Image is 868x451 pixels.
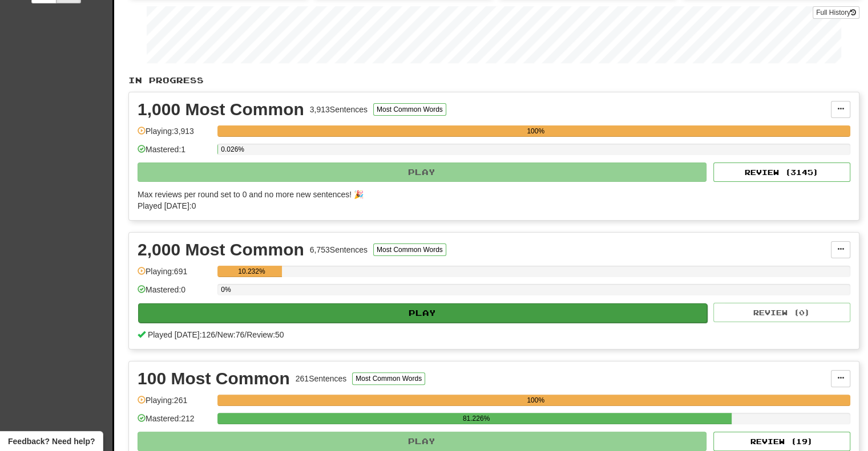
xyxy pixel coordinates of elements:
[713,432,850,451] button: Review (19)
[215,330,217,339] span: /
[138,144,212,162] div: Mastered: 1
[138,303,707,323] button: Play
[296,373,347,384] div: 261 Sentences
[713,303,850,322] button: Review (0)
[138,432,706,451] button: Play
[138,395,212,413] div: Playing: 261
[138,162,706,182] button: Play
[138,266,212,285] div: Playing: 691
[138,101,304,118] div: 1,000 Most Common
[713,162,850,182] button: Review (3145)
[138,201,196,210] span: Played [DATE]: 0
[352,372,425,385] button: Most Common Words
[221,413,732,424] div: 81.226%
[221,266,282,277] div: 10.232%
[373,243,446,256] button: Most Common Words
[221,395,850,406] div: 100%
[148,330,215,339] span: Played [DATE]: 126
[310,244,368,255] div: 6,753 Sentences
[221,125,850,137] div: 100%
[128,75,859,86] p: In Progress
[138,125,212,144] div: Playing: 3,913
[138,413,212,432] div: Mastered: 212
[138,370,290,387] div: 100 Most Common
[247,330,284,339] span: Review: 50
[310,104,368,115] div: 3,913 Sentences
[373,103,446,116] button: Most Common Words
[244,330,247,339] span: /
[217,330,244,339] span: New: 76
[8,436,95,447] span: Open feedback widget
[813,6,859,19] a: Full History
[138,241,304,258] div: 2,000 Most Common
[138,284,212,303] div: Mastered: 0
[138,189,843,200] div: Max reviews per round set to 0 and no more new sentences! 🎉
